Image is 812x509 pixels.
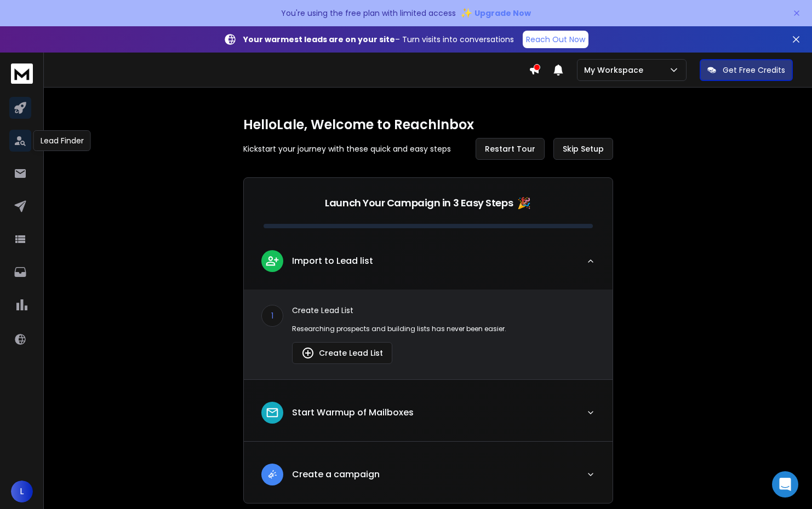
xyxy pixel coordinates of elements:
span: ✨ [460,5,472,21]
button: leadImport to Lead list [244,241,613,290]
span: 🎉 [517,195,531,211]
button: leadStart Warmup of Mailboxes [244,393,613,441]
p: Launch Your Campaign in 3 Easy Steps [325,195,513,211]
div: 1 [261,305,283,327]
strong: Your warmest leads are on your site [243,34,395,45]
p: Researching prospects and building lists has never been easier. [292,325,595,333]
img: logo [11,63,33,84]
p: Create Lead List [292,305,595,316]
p: Kickstart your journey with these quick and easy steps [243,143,451,154]
button: L [11,481,33,502]
button: Restart Tour [476,138,545,160]
img: lead [265,254,279,268]
p: Create a campaign [292,468,380,481]
button: leadCreate a campaign [244,455,613,503]
p: – Turn visits into conversations [243,34,514,45]
button: ✨Upgrade Now [460,2,531,24]
img: lead [265,467,279,481]
h1: Hello Lale , Welcome to ReachInbox [243,116,613,134]
p: Start Warmup of Mailboxes [292,406,414,419]
button: Get Free Credits [700,59,793,81]
a: Reach Out Now [523,31,588,48]
button: Skip Setup [553,138,613,160]
img: lead [265,406,279,420]
span: Upgrade Now [474,8,531,19]
div: leadImport to Lead list [244,290,613,379]
p: Reach Out Now [526,34,585,45]
p: Get Free Credits [723,65,785,76]
span: Skip Setup [563,143,604,154]
div: Lead Finder [33,130,91,151]
p: You're using the free plan with limited access [281,8,456,19]
img: lead [301,346,314,360]
p: My Workspace [584,65,648,76]
button: Create Lead List [292,342,392,364]
p: Import to Lead list [292,255,373,268]
div: Open Intercom Messenger [772,471,798,498]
